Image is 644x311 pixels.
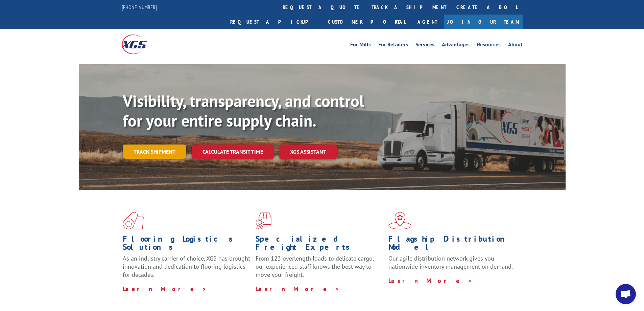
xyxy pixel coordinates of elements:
[123,235,251,254] h1: Flooring Logistics Solutions
[123,254,250,279] span: As an industry carrier of choice, XGS has brought innovation and dedication to flooring logistics...
[323,15,411,29] a: Customer Portal
[378,42,408,49] a: For Retailers
[442,42,470,49] a: Advantages
[616,284,636,304] a: Open chat
[415,42,434,49] a: Services
[350,42,371,49] a: For Mills
[388,212,412,229] img: xgs-icon-flagship-distribution-model-red
[508,42,523,49] a: About
[256,254,383,285] p: From 123 overlength loads to delicate cargo, our experienced staff knows the best way to move you...
[123,212,144,229] img: xgs-icon-total-supply-chain-intelligence-red
[388,254,513,270] span: Our agile distribution network gives you nationwide inventory management on demand.
[123,145,186,159] a: Track shipment
[388,235,516,254] h1: Flagship Distribution Model
[279,145,337,159] a: XGS ASSISTANT
[122,4,157,10] a: [PHONE_NUMBER]
[256,235,383,254] h1: Specialized Freight Experts
[225,15,323,29] a: Request a pickup
[123,285,207,293] a: Learn More >
[411,15,444,29] a: Agent
[256,212,271,229] img: xgs-icon-focused-on-flooring-red
[388,277,473,285] a: Learn More >
[444,15,523,29] a: Join Our Team
[477,42,501,49] a: Resources
[256,285,340,293] a: Learn More >
[123,90,364,131] b: Visibility, transparency, and control for your entire supply chain.
[192,145,274,159] a: Calculate transit time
